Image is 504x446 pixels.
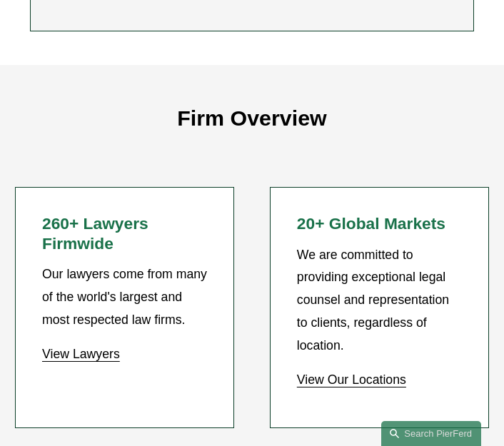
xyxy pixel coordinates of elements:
h2: 260+ Lawyers Firmwide [42,214,207,253]
a: View Our Locations [297,372,406,387]
p: Firm Overview [15,98,489,138]
p: We are committed to providing exceptional legal counsel and representation to clients, regardless... [297,244,462,358]
a: View Lawyers [42,347,120,361]
h2: 20+ Global Markets [297,214,462,234]
p: Our lawyers come from many of the world's largest and most respected law firms. [42,263,207,332]
a: Search this site [381,421,481,446]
